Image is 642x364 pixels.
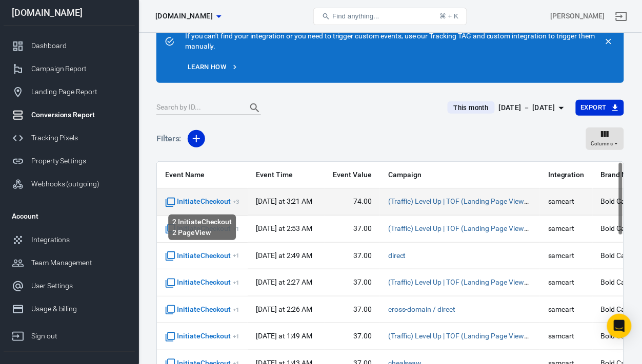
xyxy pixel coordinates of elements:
sup: + 3 [233,198,239,205]
div: Open Intercom Messenger [607,314,632,338]
sup: + 1 [233,252,239,259]
sup: + 1 [233,306,239,313]
span: samcart.com [155,10,213,23]
span: (Traffic) Level Up | TOF (Landing Page Views) / cpc / facebook [388,331,532,341]
time: 2025-09-11T03:21:01-04:00 [256,197,312,205]
button: Export [576,100,624,116]
span: Event Time [256,170,316,180]
a: Usage & billing [4,297,135,320]
div: Property Settings [31,156,127,166]
a: Campaign Report [4,57,135,80]
button: Find anything...⌘ + K [313,8,467,25]
span: (Traffic) Level Up | TOF (Landing Page Views) / cpc / facebook [388,224,532,234]
div: Campaign Report [31,63,127,74]
a: Property Settings [4,149,135,173]
sup: + 1 [233,333,239,340]
a: Learn how [185,59,241,75]
a: (Traffic) Level Up | TOF (Landing Page Views) / cpc / facebook [388,224,584,232]
a: (Traffic) Level Up | TOF (Landing Page Views) / cpc / facebook [388,332,584,340]
time: 2025-09-11T02:49:07-04:00 [256,251,312,260]
button: close [601,34,616,49]
li: 2 PageView [172,227,232,238]
span: Find anything... [332,12,379,20]
span: 37.00 [333,305,372,315]
span: 37.00 [333,251,372,261]
div: [DOMAIN_NAME] [4,8,135,17]
time: 2025-09-11T02:26:59-04:00 [256,305,312,313]
time: 2025-09-11T02:53:39-04:00 [256,224,312,232]
div: Tracking Pixels [31,133,127,143]
span: InitiateCheckout [165,197,239,207]
div: Integrations [31,234,127,245]
div: ⌘ + K [439,12,458,20]
a: Webhooks (outgoing) [4,173,135,196]
a: Conversions Report [4,103,135,126]
div: Usage & billing [31,304,127,314]
span: 37.00 [333,224,372,234]
span: samcart [548,251,585,261]
a: Integrations [4,228,135,251]
button: [DOMAIN_NAME] [151,7,225,26]
button: This month[DATE] － [DATE] [439,99,576,116]
span: This month [450,103,493,113]
sup: + 1 [233,279,239,286]
div: Conversions Report [31,110,127,120]
span: Integration [548,170,585,180]
span: Event Value [333,170,372,180]
span: samcart [548,224,585,234]
a: cross-domain / direct [388,305,455,313]
a: Sign out [609,4,634,29]
span: Columns [591,139,613,148]
a: User Settings [4,274,135,297]
input: Search by ID... [156,101,238,115]
span: cross-domain / direct [388,305,455,315]
span: 37.00 [333,277,372,288]
a: Tracking Pixels [4,126,135,149]
span: InitiateCheckout [165,277,239,288]
span: InitiateCheckout [165,331,239,341]
a: Dashboard [4,34,135,57]
span: InitiateCheckout [165,224,239,234]
a: (Traffic) Level Up | TOF (Landing Page Views) / cpc / facebook [388,278,584,286]
span: samcart [548,305,585,315]
div: [DATE] － [DATE] [499,101,555,114]
h5: Filters: [156,122,182,155]
div: Account id: txVnG5a9 [551,11,605,22]
div: User Settings [31,281,127,291]
button: Columns [586,127,624,150]
a: Team Management [4,251,135,274]
div: Landing Page Report [31,87,127,97]
a: Sign out [4,320,135,348]
div: Sign out [31,331,127,341]
div: Team Management [31,258,127,268]
span: 37.00 [333,331,372,341]
time: 2025-09-11T02:27:22-04:00 [256,278,312,286]
div: Dashboard [31,40,127,51]
span: (Traffic) Level Up | TOF (Landing Page Views) / cpc / facebook [388,277,532,288]
li: 2 InitiateCheckout [172,217,232,227]
span: samcart [548,331,585,341]
li: Account [4,204,135,228]
a: Landing Page Report [4,80,135,103]
span: InitiateCheckout [165,251,239,261]
span: samcart [548,277,585,288]
time: 2025-09-11T01:49:25-04:00 [256,332,312,340]
span: Event Name [165,170,239,180]
button: Search [243,96,267,120]
span: samcart [548,197,585,207]
a: (Traffic) Level Up | TOF (Landing Page Views) / cpc / facebook [388,197,584,205]
span: InitiateCheckout [165,305,239,315]
span: direct [388,251,406,261]
span: 74.00 [333,197,372,207]
a: direct [388,251,406,260]
span: (Traffic) Level Up | TOF (Landing Page Views) / cpc / facebook [388,197,532,207]
div: Webhooks (outgoing) [31,179,127,189]
span: Campaign [388,170,532,180]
